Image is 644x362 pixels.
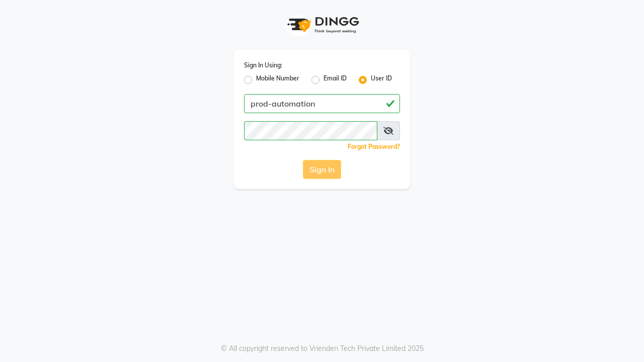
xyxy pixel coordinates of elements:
[324,74,347,86] label: Email ID
[244,61,282,70] label: Sign In Using:
[371,74,392,86] label: User ID
[282,10,362,40] img: logo1.svg
[348,143,400,150] a: Forgot Password?
[256,74,299,86] label: Mobile Number
[244,94,400,113] input: Username
[244,121,377,140] input: Username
